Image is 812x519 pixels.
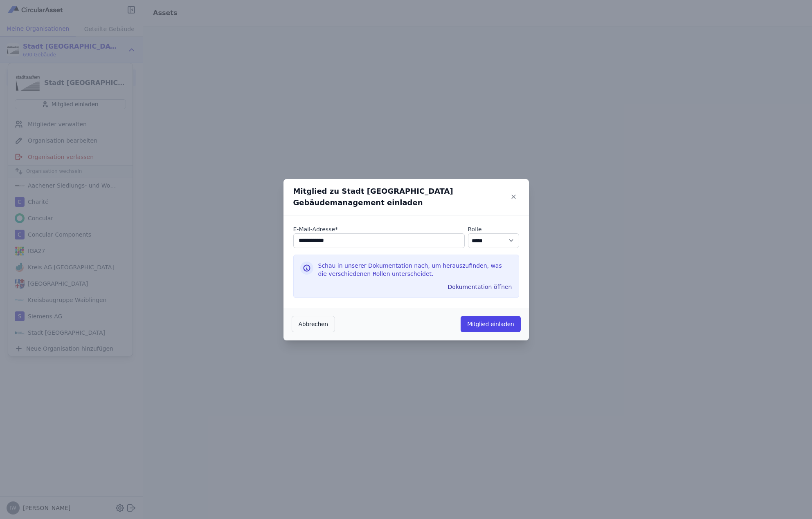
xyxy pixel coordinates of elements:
div: Schau in unserer Dokumentation nach, um herauszufinden, was die verschiedenen Rollen unterscheidet. [318,262,512,281]
label: Rolle [468,225,519,233]
div: Mitglied zu Stadt [GEOGRAPHIC_DATA] Gebäudemanagement einladen [293,186,508,208]
button: Mitglied einladen [461,316,520,332]
button: Abbrechen [292,316,335,332]
button: Dokumentation öffnen [445,280,515,293]
label: audits.requiredField [293,225,465,233]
